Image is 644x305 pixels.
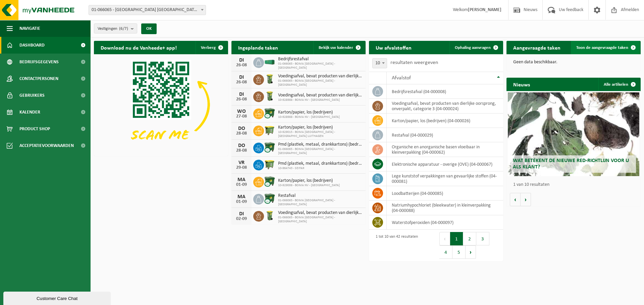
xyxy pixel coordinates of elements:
[278,79,362,87] span: 01-066065 - BOMA [GEOGRAPHIC_DATA] - [GEOGRAPHIC_DATA]
[201,46,216,50] span: Verberg
[94,41,183,54] h2: Download nu de Vanheede+ app!
[278,98,362,102] span: 10-928988 - BOMA NV - [GEOGRAPHIC_DATA]
[235,109,248,114] div: WO
[235,177,248,182] div: MA
[235,194,248,200] div: MA
[278,193,362,199] span: Restafval
[455,46,491,50] span: Ophaling aanvragen
[278,199,362,207] span: 01-066065 - BOMA [GEOGRAPHIC_DATA] - [GEOGRAPHIC_DATA]
[235,182,248,187] div: 01-09
[235,63,248,68] div: 26-08
[235,114,248,119] div: 27-08
[3,290,112,305] iframe: chat widget
[278,178,340,183] span: Karton/papier, los (bedrijven)
[19,37,45,54] span: Dashboard
[278,57,362,62] span: Bedrijfsrestafval
[450,232,463,245] button: 1
[19,20,40,37] span: Navigatie
[94,23,137,33] button: Vestigingen(6/7)
[264,73,275,85] img: WB-0140-HPE-GN-50
[235,80,248,85] div: 26-08
[278,142,362,147] span: Pmd (plastiek, metaal, drankkartons) (bedrijven)
[235,217,248,221] div: 02-09
[235,200,248,204] div: 01-09
[264,159,275,170] img: WB-1100-HPE-GN-50
[264,90,275,102] img: WB-0140-HPE-GN-50
[235,160,248,165] div: VR
[278,62,362,70] span: 01-066065 - BOMA [GEOGRAPHIC_DATA] - [GEOGRAPHIC_DATA]
[19,54,59,70] span: Bedrijfsgegevens
[89,5,206,15] span: 01-066065 - BOMA NV - ANTWERPEN NOORDERLAAN - ANTWERPEN
[387,84,503,99] td: bedrijfsrestafval (04-000008)
[513,158,629,170] span: Wat betekent de nieuwe RED-richtlijn voor u als klant?
[508,92,639,176] a: Wat betekent de nieuwe RED-richtlijn voor u als klant?
[387,113,503,128] td: karton/papier, los (bedrijven) (04-000026)
[141,23,157,34] button: OK
[89,5,206,15] span: 01-066065 - BOMA NV - ANTWERPEN NOORDERLAAN - ANTWERPEN
[463,232,476,245] button: 2
[264,176,275,187] img: WB-1100-CU
[468,7,501,12] strong: [PERSON_NAME]
[373,59,387,68] span: 10
[278,93,362,98] span: Voedingsafval, bevat producten van dierlijke oorsprong, onverpakt, categorie 3
[313,41,365,54] a: Bekijk uw kalender
[235,211,248,217] div: DI
[278,125,362,130] span: Karton/papier, los (bedrijven)
[506,78,537,91] h2: Nieuws
[521,193,531,206] button: Volgende
[94,54,228,155] img: Download de VHEPlus App
[231,41,285,54] h2: Ingeplande taken
[264,142,275,153] img: WB-1100-CU
[513,182,637,187] p: 1 van 10 resultaten
[387,142,503,157] td: organische en anorganische basen vloeibaar in kleinverpakking (04-000062)
[264,125,275,136] img: WB-1100-HPE-GN-50
[452,245,466,259] button: 5
[264,59,275,65] img: HK-XA-30-GN-00
[278,110,340,115] span: Karton/papier, los (bedrijven)
[196,41,227,54] button: Verberg
[264,193,275,204] img: WB-1100-CU
[119,26,128,31] count: (6/7)
[387,157,503,171] td: elektronische apparatuur - overige (OVE) (04-000067)
[264,107,275,119] img: WB-1100-CU
[19,70,58,87] span: Contactpersonen
[235,92,248,97] div: DI
[510,193,521,206] button: Vorige
[319,46,353,50] span: Bekijk uw kalender
[235,131,248,136] div: 28-08
[387,215,503,230] td: Waterstofperoxiden (04-000097)
[235,126,248,131] div: DO
[19,104,40,121] span: Kalender
[372,58,387,68] span: 10
[439,245,452,259] button: 4
[466,245,476,259] button: Next
[571,41,640,54] a: Toon de aangevraagde taken
[19,87,45,104] span: Gebruikers
[387,186,503,201] td: loodbatterijen (04-000085)
[387,171,503,186] td: lege kunststof verpakkingen van gevaarlijke stoffen (04-000081)
[278,166,362,170] span: 10-964743 - SEIFAR
[387,201,503,215] td: natriumhypochloriet (bleekwater) in kleinverpakking (04-000088)
[476,232,489,245] button: 3
[235,97,248,102] div: 26-08
[506,41,567,54] h2: Aangevraagde taken
[372,231,418,259] div: 1 tot 10 van 42 resultaten
[278,130,362,138] span: 10-929015 - BOMA [GEOGRAPHIC_DATA] - [GEOGRAPHIC_DATA] LUITHAGEN
[598,78,640,91] a: Alle artikelen
[235,148,248,153] div: 28-08
[278,216,362,224] span: 01-066065 - BOMA [GEOGRAPHIC_DATA] - [GEOGRAPHIC_DATA]
[390,60,438,65] label: resultaten weergeven
[98,24,128,34] span: Vestigingen
[235,143,248,148] div: DO
[387,128,503,142] td: restafval (04-000029)
[278,115,340,119] span: 10-928988 - BOMA NV - [GEOGRAPHIC_DATA]
[235,165,248,170] div: 29-08
[235,58,248,63] div: DI
[278,147,362,155] span: 01-066065 - BOMA [GEOGRAPHIC_DATA] - [GEOGRAPHIC_DATA]
[513,60,634,65] p: Geen data beschikbaar.
[392,75,411,81] span: Afvalstof
[576,46,628,50] span: Toon de aangevraagde taken
[439,232,450,245] button: Previous
[278,161,362,166] span: Pmd (plastiek, metaal, drankkartons) (bedrijven)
